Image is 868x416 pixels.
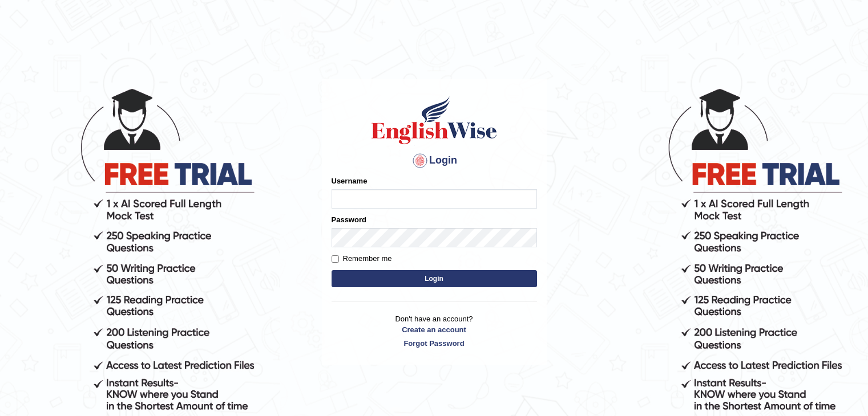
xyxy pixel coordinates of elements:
input: Remember me [332,255,339,263]
button: Login [332,270,537,287]
p: Don't have an account? [332,313,537,349]
h4: Login [332,152,537,170]
a: Forgot Password [332,338,537,349]
label: Password [332,214,366,225]
label: Remember me [332,253,392,264]
a: Create an account [332,324,537,335]
label: Username [332,176,368,186]
img: Logo of English Wise sign in for intelligent practice with AI [369,95,499,146]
